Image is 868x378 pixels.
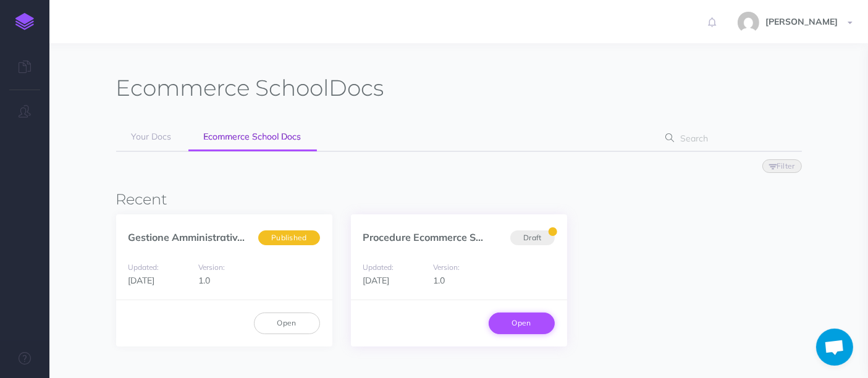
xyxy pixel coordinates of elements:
[738,12,759,33] img: 773ddf364f97774a49de44848d81cdba.jpg
[132,131,172,142] span: Your Docs
[363,275,390,286] span: [DATE]
[116,74,384,102] h1: Docs
[759,16,844,27] span: [PERSON_NAME]
[129,231,245,243] a: Gestione Amministrativ...
[129,275,155,286] span: [DATE]
[433,275,445,286] span: 1.0
[816,329,853,366] div: Aprire la chat
[116,191,802,208] h3: Recent
[15,13,34,30] img: logo-mark.svg
[198,262,225,272] small: Version:
[433,262,460,272] small: Version:
[188,124,317,151] a: Ecommerce School Docs
[363,262,394,272] small: Updated:
[363,231,489,243] a: Procedure Ecommerce Sc...
[129,262,159,272] small: Updated:
[116,124,187,151] a: Your Docs
[762,159,802,173] button: Filter
[676,127,782,149] input: Search
[204,131,301,142] span: Ecommerce School Docs
[254,313,320,334] a: Open
[198,275,210,286] span: 1.0
[116,74,329,101] span: Ecommerce School
[489,313,555,334] a: Open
